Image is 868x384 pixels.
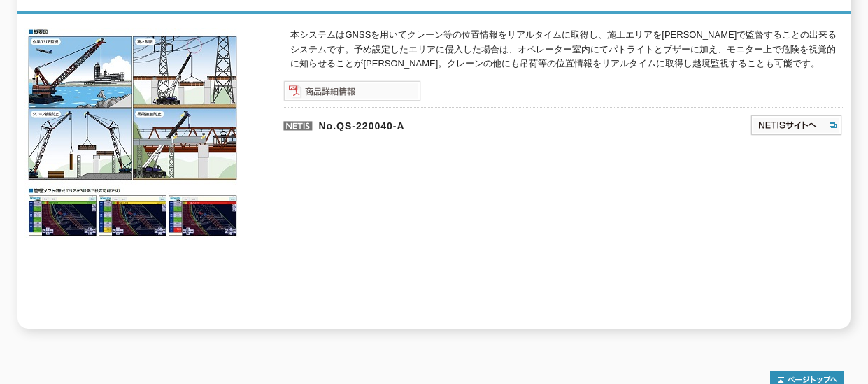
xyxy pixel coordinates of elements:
img: NETISサイトへ [750,114,843,136]
img: 施工エリア安全監視システム スカイウォッチ [24,28,241,238]
img: 商品詳細情報システム [283,80,421,101]
p: 本システムはGNSSを用いてクレーン等の位置情報をリアルタイムに取得し、施工エリアを[PERSON_NAME]で監督することの出来るシステムです。予め設定したエリアに侵入した場合は、オペレーター... [290,28,843,71]
p: No.QS-220040-A [283,107,615,141]
a: 商品詳細情報システム [283,88,421,99]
